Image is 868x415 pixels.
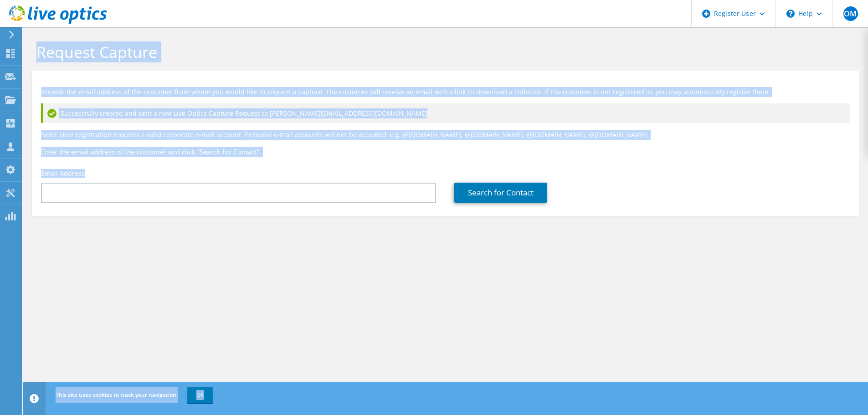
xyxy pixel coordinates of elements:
svg: \n [786,10,795,18]
h3: Enter the email address of the customer and click “Search for Contact”. [41,147,850,157]
span: OM [843,6,858,21]
p: Provide the email address of the customer from whom you would like to request a capture. The cust... [41,87,850,97]
p: Note: User registration requires a valid corporate e-mail account. Personal e-mail accounts will ... [41,130,850,140]
a: Search for Contact [454,183,547,203]
span: This site uses cookies to track your navigation. [56,391,178,399]
span: Successfully created and sent a new Live Optics Capture Request to [PERSON_NAME][EMAIL_ADDRESS][D... [61,108,427,118]
label: Email Address [41,169,85,178]
a: OK [187,387,213,403]
h1: Request Capture [36,42,850,61]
